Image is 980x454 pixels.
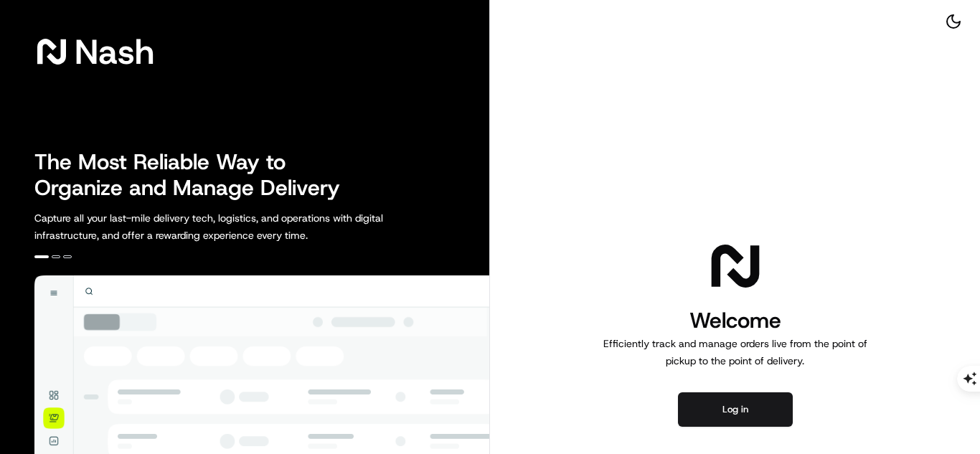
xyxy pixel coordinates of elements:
p: Capture all your last-mile delivery tech, logistics, and operations with digital infrastructure, ... [34,209,448,244]
h2: The Most Reliable Way to Organize and Manage Delivery [34,149,356,201]
p: Efficiently track and manage orders live from the point of pickup to the point of delivery. [598,335,873,369]
button: Log in [678,392,793,427]
span: Nash [75,37,154,66]
h1: Welcome [598,306,873,335]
